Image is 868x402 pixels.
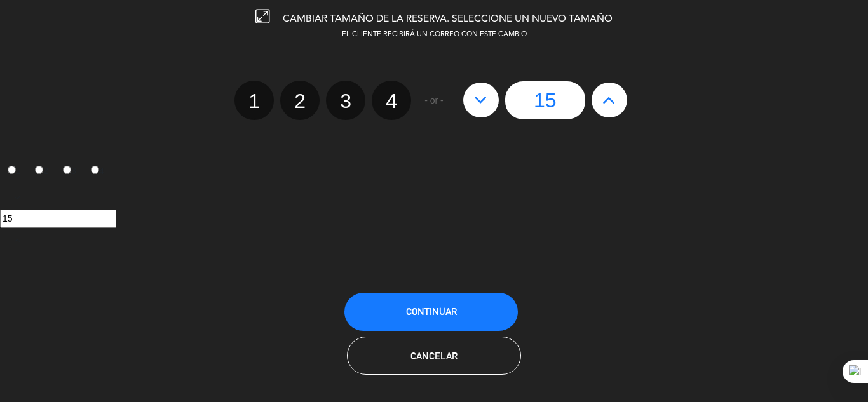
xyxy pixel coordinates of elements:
label: 4 [372,81,411,120]
span: CAMBIAR TAMAÑO DE LA RESERVA. SELECCIONE UN NUEVO TAMAÑO [283,14,613,24]
input: 3 [63,166,71,174]
label: 2 [280,81,320,120]
span: EL CLIENTE RECIBIRÁ UN CORREO CON ESTE CAMBIO [342,31,527,38]
input: 1 [8,166,16,174]
input: 4 [91,166,99,174]
span: Continuar [406,306,457,317]
input: 2 [35,166,43,174]
label: 2 [28,160,56,182]
label: 4 [83,160,111,182]
label: 3 [326,81,365,120]
button: Continuar [344,293,518,331]
label: 3 [56,160,84,182]
span: Cancelar [410,351,458,361]
button: Cancelar [347,337,520,375]
label: 1 [234,81,274,120]
span: - or - [424,93,444,108]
